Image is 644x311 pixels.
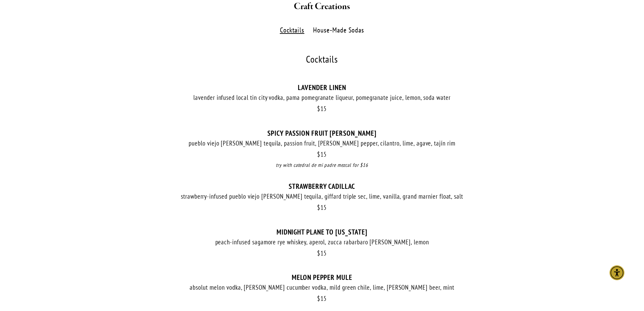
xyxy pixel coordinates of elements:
[113,182,532,191] div: STRAWBERRY CADILLAC
[113,54,532,64] div: Cocktails
[113,83,532,92] div: LAVENDER LINEN
[317,150,320,158] span: $
[610,265,624,280] div: Accessibility Menu
[113,139,532,148] div: pueblo viejo [PERSON_NAME] tequila, passion fruit, [PERSON_NAME] pepper, cilantro, lime, agave, t...
[113,204,532,212] div: 15
[113,283,532,292] div: absolut melon vodka, [PERSON_NAME] cucumber vodka, mild green chile, lime, [PERSON_NAME] beer, mint
[113,192,532,201] div: strawberry-infused pueblo viejo [PERSON_NAME] tequila, giffard triple sec, lime, vanilla, grand m...
[113,129,532,137] div: SPICY PASSION FRUIT [PERSON_NAME]
[113,161,532,169] div: try with catedral de mi padre mezcal for $16
[317,294,320,303] span: $
[317,105,320,113] span: $
[113,295,532,303] div: 15
[113,93,532,102] div: lavender infused local tin city vodka, pama pomegranate liqueur, pomegranate juice, lemon, soda w...
[113,273,532,282] div: MELON PEPPER MULE
[113,151,532,158] div: 15
[113,238,532,246] div: peach-infused sagamore rye whiskey, aperol, zucca rabarbaro [PERSON_NAME], lemon
[113,228,532,236] div: MIDNIGHT PLANE TO [US_STATE]
[113,249,532,257] div: 15
[113,105,532,113] div: 15
[317,203,320,212] span: $
[276,25,308,35] label: Cocktails
[310,25,368,35] label: House-Made Sodas
[317,249,320,257] span: $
